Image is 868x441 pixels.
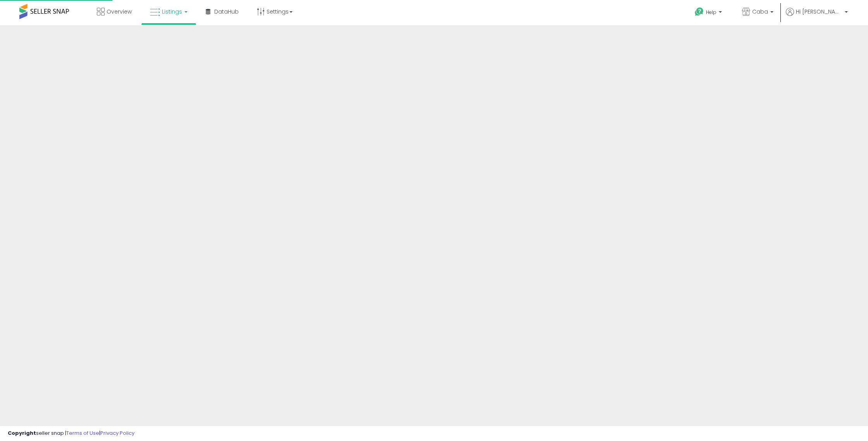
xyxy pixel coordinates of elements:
[689,1,730,25] a: Help
[694,7,704,17] i: Get Help
[796,8,842,16] span: Hi [PERSON_NAME]
[214,8,239,16] span: DataHub
[107,8,132,16] span: Overview
[162,8,182,16] span: Listings
[706,9,716,16] span: Help
[752,8,768,16] span: Caba
[786,8,848,25] a: Hi [PERSON_NAME]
